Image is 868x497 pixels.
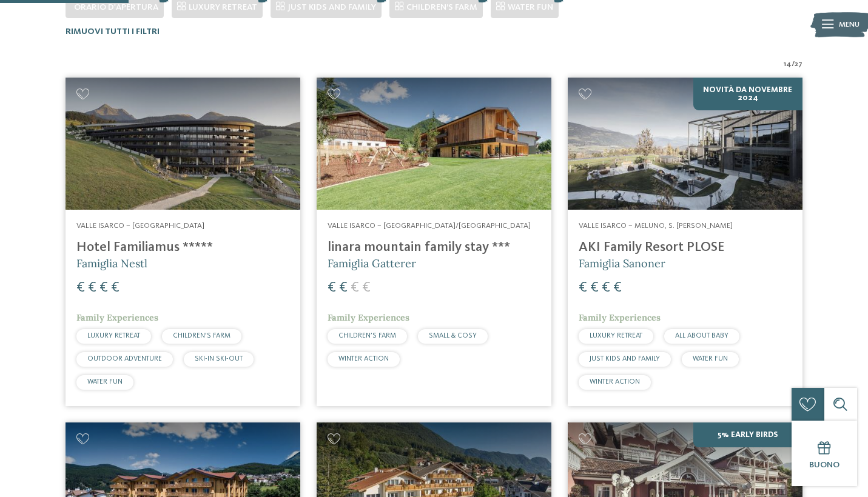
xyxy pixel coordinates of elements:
[613,281,622,295] span: €
[579,281,587,295] span: €
[173,332,230,339] span: CHILDREN’S FARM
[99,281,108,295] span: €
[590,355,660,362] span: JUST KIDS AND FAMILY
[784,59,792,70] span: 14
[792,421,857,486] a: Buono
[429,332,477,339] span: SMALL & COSY
[87,355,162,362] span: OUTDOOR ADVENTURE
[76,281,85,295] span: €
[76,222,204,230] span: Valle Isarco – [GEOGRAPHIC_DATA]
[339,281,348,295] span: €
[66,27,160,36] span: Rimuovi tutti i filtri
[328,239,540,256] h4: linara mountain family stay ***
[362,281,371,295] span: €
[328,312,409,323] span: Family Experiences
[568,78,802,210] img: Cercate un hotel per famiglie? Qui troverete solo i migliori!
[590,378,640,385] span: WINTER ACTION
[66,78,300,406] a: Cercate un hotel per famiglie? Qui troverete solo i migliori! Valle Isarco – [GEOGRAPHIC_DATA] Ho...
[288,3,376,12] span: JUST KIDS AND FAMILY
[579,312,661,323] span: Family Experiences
[76,256,147,270] span: Famiglia Nestl
[795,59,802,70] span: 27
[809,461,839,469] span: Buono
[88,281,96,295] span: €
[590,281,599,295] span: €
[338,332,396,339] span: CHILDREN’S FARM
[579,239,792,256] h4: AKI Family Resort PLOSE
[87,332,140,339] span: LUXURY RETREAT
[317,78,551,406] a: Cercate un hotel per famiglie? Qui troverete solo i migliori! Valle Isarco – [GEOGRAPHIC_DATA]/[G...
[74,3,158,12] span: Orario d'apertura
[87,378,123,385] span: WATER FUN
[76,312,158,323] span: Family Experiences
[579,222,733,230] span: Valle Isarco – Meluno, S. [PERSON_NAME]
[328,222,531,230] span: Valle Isarco – [GEOGRAPHIC_DATA]/[GEOGRAPHIC_DATA]
[508,3,553,12] span: WATER FUN
[66,78,300,210] img: Cercate un hotel per famiglie? Qui troverete solo i migliori!
[568,78,802,406] a: Cercate un hotel per famiglie? Qui troverete solo i migliori! NOVITÀ da novembre 2024 Valle Isarc...
[602,281,610,295] span: €
[189,3,257,12] span: LUXURY RETREAT
[590,332,642,339] span: LUXURY RETREAT
[792,59,795,70] span: /
[195,355,243,362] span: SKI-IN SKI-OUT
[406,3,477,12] span: CHILDREN’S FARM
[351,281,359,295] span: €
[328,281,336,295] span: €
[693,355,728,362] span: WATER FUN
[328,256,416,270] span: Famiglia Gatterer
[111,281,119,295] span: €
[317,78,551,210] img: Cercate un hotel per famiglie? Qui troverete solo i migliori!
[338,355,389,362] span: WINTER ACTION
[579,256,665,270] span: Famiglia Sanoner
[675,332,728,339] span: ALL ABOUT BABY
